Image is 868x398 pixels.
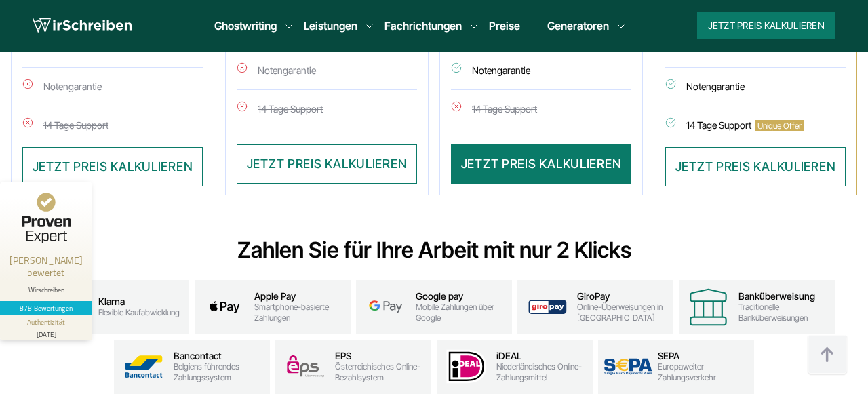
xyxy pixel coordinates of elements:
[738,291,829,302] span: Banküberweisung
[5,327,87,338] div: [DATE]
[489,19,520,33] a: Preise
[684,283,733,331] img: Banküberweisung
[442,346,491,388] img: iDEAL
[174,361,264,383] span: Belgiens führendes Zahlungssystem
[665,147,846,186] button: JETZT PREIS KALKULIEREN
[451,52,631,90] li: Notengarantie
[416,291,507,302] span: Google pay
[547,18,609,34] a: Generatoren
[214,18,277,34] a: Ghostwriting
[738,302,829,323] span: Traditionelle Banküberweisungen
[98,307,180,318] span: Flexible Kaufabwicklung
[237,144,417,184] button: JETZT PREIS KALKULIEREN
[451,90,631,131] li: 14 Tage Support
[22,68,203,106] li: Notengarantie
[33,16,132,36] img: logo wirschreiben
[361,291,410,323] img: Google pay
[807,335,848,376] img: button top
[496,351,587,361] span: iDEAL
[755,120,804,131] span: Unique Offer
[98,296,180,307] span: Klarna
[22,106,203,147] li: 14 Tage Support
[335,361,426,383] span: Österreichisches Online-Bezahlsystem
[577,291,668,302] span: GiroPay
[174,351,264,361] span: Bancontact
[665,68,846,106] li: Notengarantie
[658,361,749,383] span: Europaweiter Zahlungsverkehr
[523,291,572,323] img: GiroPay
[665,106,846,147] li: 14 Tage Support
[335,351,426,361] span: EPS
[604,358,652,376] img: SEPA
[577,302,668,323] span: Online-Überweisungen in [GEOGRAPHIC_DATA]
[416,302,507,323] span: Mobile Zahlungen über Google
[496,361,587,383] span: Niederländisches Online-Zahlungsmittel
[658,351,749,361] span: SEPA
[697,12,835,39] button: Jetzt Preis kalkulieren
[5,285,87,294] div: Wirschreiben
[200,291,249,323] img: Apple Pay
[22,147,203,186] button: JETZT PREIS KALKULIEREN
[281,351,330,382] img: EPS
[384,18,462,34] a: Fachrichtungen
[119,351,168,383] img: Bancontact
[451,144,631,184] button: JETZT PREIS KALKULIEREN
[254,302,345,323] span: Smartphone-basierte Zahlungen
[304,18,357,34] a: Leistungen
[254,291,345,302] span: Apple Pay
[27,317,66,327] div: Authentizität
[237,90,417,131] li: 14 Tage Support
[16,237,852,264] div: Zahlen Sie für Ihre Arbeit mit nur 2 Klicks
[237,52,417,90] li: Notengarantie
